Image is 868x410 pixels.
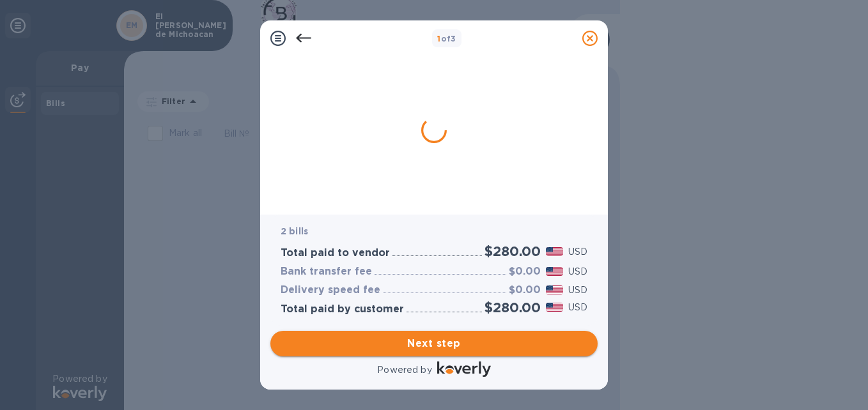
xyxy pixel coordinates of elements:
[281,336,587,351] span: Next step
[546,267,563,276] img: USD
[546,247,563,256] img: USD
[281,226,308,236] b: 2 bills
[281,303,404,315] h3: Total paid by customer
[546,285,563,294] img: USD
[568,301,587,314] p: USD
[281,284,380,296] h3: Delivery speed fee
[568,284,587,297] p: USD
[484,243,541,259] h2: $280.00
[270,331,598,356] button: Next step
[484,300,541,315] h2: $280.00
[568,265,587,278] p: USD
[546,303,563,312] img: USD
[509,266,541,278] h3: $0.00
[437,361,491,377] img: Logo
[281,266,372,278] h3: Bank transfer fee
[377,363,431,377] p: Powered by
[281,247,390,259] h3: Total paid to vendor
[437,34,440,43] span: 1
[509,284,541,296] h3: $0.00
[437,34,456,43] b: of 3
[568,245,587,259] p: USD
